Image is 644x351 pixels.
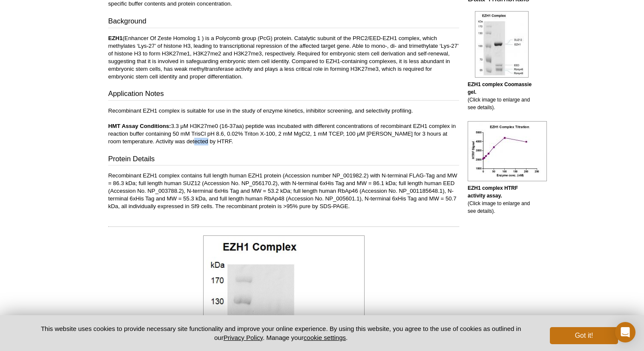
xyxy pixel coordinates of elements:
[108,107,459,145] p: Recombinant EZH1 complex is suitable for use in the study of enzyme kinetics, inhibitor screening...
[304,334,346,341] button: cookie settings
[108,154,459,166] h3: Protein Details
[108,89,459,101] h3: Application Notes
[468,184,536,215] p: (Click image to enlarge and see details).
[615,322,635,342] div: Open Intercom Messenger
[468,81,532,95] b: EZH1 complex Coomassie gel.
[108,35,123,41] strong: EZH1
[26,324,536,342] p: This website uses cookies to provide necessary site functionality and improve your online experie...
[475,11,529,78] img: EZH1 complex Coomassie gel
[468,185,518,199] b: EZH1 complex HTRF activity assay.
[224,334,263,341] a: Privacy Policy
[108,35,459,81] p: (Enhancer Of Zeste Homolog 1 ) is a Polycomb group (PcG) protein. Catalytic subunit of the PRC2/E...
[550,327,618,344] button: Got it!
[108,16,459,28] h3: Background
[108,172,459,210] p: Recombinant EZH1 complex contains full length human EZH1 protein (Accession number NP_001982.2) w...
[468,121,547,181] img: EZH1 complex HTRF activity assay
[108,123,171,129] strong: HMT Assay Conditions:
[468,81,536,111] p: (Click image to enlarge and see details).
